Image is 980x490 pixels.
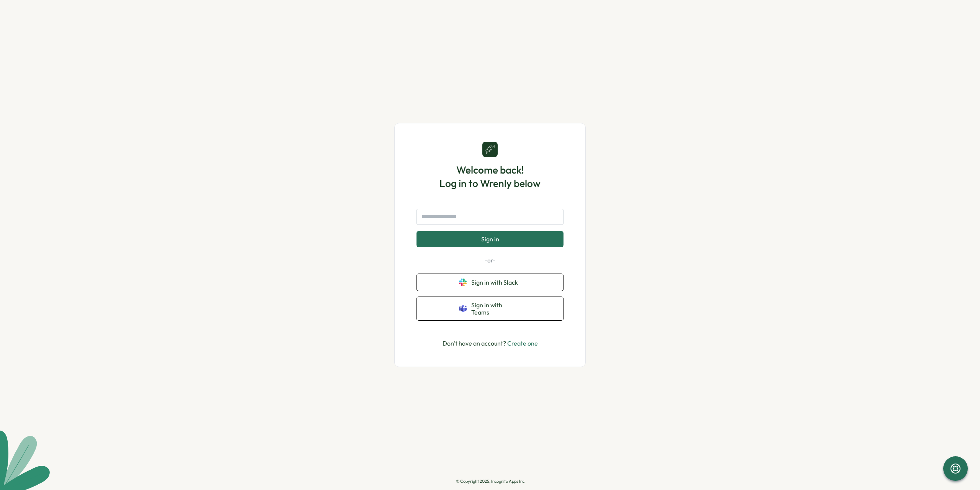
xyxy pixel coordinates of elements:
h1: Welcome back! Log in to Wrenly below [439,163,541,190]
span: Sign in with Slack [471,279,521,286]
p: © Copyright 2025, Incognito Apps Inc [456,479,524,484]
button: Sign in with Teams [416,297,563,320]
p: Don't have an account? [443,339,538,348]
button: Sign in with Slack [416,274,563,291]
span: Sign in with Teams [471,302,521,316]
a: Create one [507,339,538,347]
p: -or- [416,256,563,265]
span: Sign in [481,236,499,243]
button: Sign in [416,231,563,247]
